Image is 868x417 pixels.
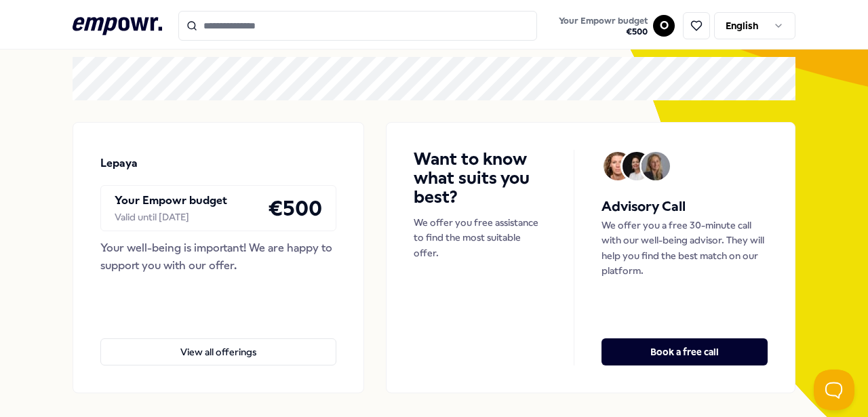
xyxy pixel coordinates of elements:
img: Avatar [604,152,632,180]
a: View all offerings [100,317,336,365]
button: View all offerings [100,338,336,365]
span: Your Empowr budget [559,16,648,26]
h5: Advisory Call [601,196,768,218]
span: € 500 [559,26,648,37]
a: Your Empowr budget€500 [553,12,653,40]
h4: Want to know what suits you best? [414,150,547,207]
div: Valid until [DATE] [115,210,227,224]
p: Your Empowr budget [115,192,227,210]
p: Lepaya [100,155,138,172]
iframe: Help Scout Beacon - Open [814,370,854,410]
input: Search for products, categories or subcategories [178,11,538,41]
img: Avatar [642,152,670,180]
img: Avatar [623,152,651,180]
p: We offer you free assistance to find the most suitable offer. [414,215,547,260]
p: We offer you a free 30-minute call with our well-being advisor. They will help you find the best ... [601,218,768,279]
button: Your Empowr budget€500 [556,13,650,40]
button: Book a free call [601,338,768,365]
h4: € 500 [268,191,322,225]
button: O [653,15,675,37]
div: Your well-being is important! We are happy to support you with our offer. [100,239,336,274]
